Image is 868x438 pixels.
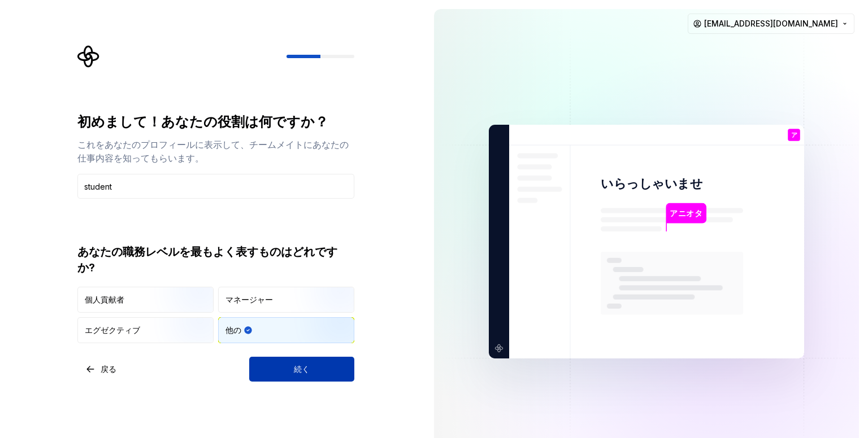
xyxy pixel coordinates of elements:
[85,295,124,304] font: 個人貢献者
[670,208,702,218] font: アニオタ
[77,113,328,130] font: 初めまして！あなたの役割は何ですか？
[101,364,116,374] font: 戻る
[77,245,337,274] font: あなたの職務レベルを最もよく表すものはどれですか?
[77,45,100,68] svg: スーパーノヴァロゴ
[77,357,126,382] button: 戻る
[77,174,354,199] input: 役職
[225,325,241,335] font: 他の
[85,325,140,335] font: エグゼクティブ
[225,295,273,304] font: マネージャー
[704,19,838,28] font: [EMAIL_ADDRESS][DOMAIN_NAME]
[688,14,854,34] button: [EMAIL_ADDRESS][DOMAIN_NAME]
[249,357,354,382] button: 続く
[601,176,702,191] font: いらっしゃいませ
[791,131,797,139] font: ア
[294,364,310,374] font: 続く
[77,139,349,164] font: これをあなたのプロフィールに表示して、チームメイトにあなたの仕事内容を知ってもらいます。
